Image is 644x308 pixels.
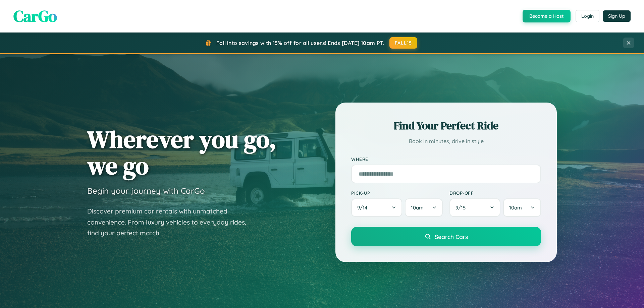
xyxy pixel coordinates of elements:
[509,204,522,211] span: 10am
[87,126,276,179] h1: Wherever you go, we go
[411,204,424,211] span: 10am
[87,186,205,196] h3: Begin your journey with CarGo
[351,198,402,217] button: 9/14
[351,118,541,133] h2: Find Your Perfect Ride
[603,10,631,22] button: Sign Up
[87,206,255,239] p: Discover premium car rentals with unmatched convenience. From luxury vehicles to everyday rides, ...
[13,5,57,27] span: CarGo
[405,198,443,217] button: 10am
[351,156,541,162] label: Where
[503,198,541,217] button: 10am
[576,10,599,22] button: Login
[435,233,468,240] span: Search Cars
[449,198,500,217] button: 9/15
[351,227,541,246] button: Search Cars
[357,204,371,211] span: 9 / 14
[216,40,384,46] span: Fall into savings with 15% off for all users! Ends [DATE] 10am PT.
[523,10,571,22] button: Become a Host
[449,190,541,196] label: Drop-off
[351,136,541,146] p: Book in minutes, drive in style
[351,190,443,196] label: Pick-up
[455,204,469,211] span: 9 / 15
[389,37,418,49] button: FALL15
